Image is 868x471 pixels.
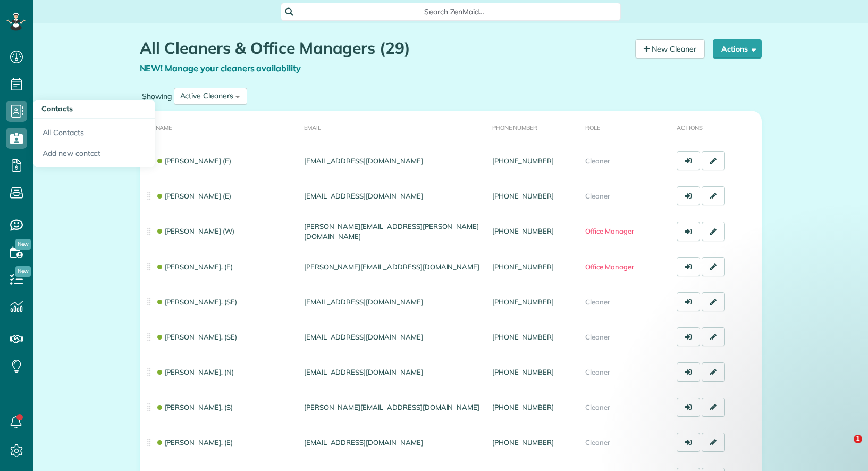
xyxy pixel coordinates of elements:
[140,63,301,73] a: NEW! Manage your cleaners availability
[300,425,488,460] td: [EMAIL_ADDRESS][DOMAIN_NAME]
[156,192,231,200] a: [PERSON_NAME] (E)
[492,438,554,447] a: [PHONE_NUMBER]
[300,354,488,390] td: [EMAIL_ADDRESS][DOMAIN_NAME]
[140,39,627,57] h1: All Cleaners & Office Managers (29)
[492,262,554,271] a: [PHONE_NUMBER]
[300,319,488,354] td: [EMAIL_ADDRESS][DOMAIN_NAME]
[156,403,233,411] a: [PERSON_NAME]. (S)
[713,39,762,59] button: Actions
[488,111,582,143] th: Phone number
[585,227,634,235] span: Office Manager
[156,368,234,376] a: [PERSON_NAME]. (N)
[585,438,610,447] span: Cleaner
[156,333,237,341] a: [PERSON_NAME]. (SE)
[672,111,762,143] th: Actions
[492,192,554,200] a: [PHONE_NUMBER]
[492,333,554,341] a: [PHONE_NUMBER]
[15,266,31,277] span: New
[300,213,488,249] td: [PERSON_NAME][EMAIL_ADDRESS][PERSON_NAME][DOMAIN_NAME]
[585,333,610,341] span: Cleaner
[156,438,233,447] a: [PERSON_NAME]. (E)
[33,119,155,143] a: All Contacts
[300,284,488,319] td: [EMAIL_ADDRESS][DOMAIN_NAME]
[585,192,610,200] span: Cleaner
[492,156,554,165] a: [PHONE_NUMBER]
[140,91,174,102] label: Showing
[854,435,862,443] span: 1
[492,298,554,306] a: [PHONE_NUMBER]
[300,143,488,178] td: [EMAIL_ADDRESS][DOMAIN_NAME]
[41,104,73,113] span: Contacts
[585,298,610,306] span: Cleaner
[140,111,300,143] th: Name
[492,368,554,376] a: [PHONE_NUMBER]
[300,111,488,143] th: Email
[832,435,857,460] iframe: Intercom live chat
[300,249,488,284] td: [PERSON_NAME][EMAIL_ADDRESS][DOMAIN_NAME]
[585,368,610,376] span: Cleaner
[33,143,155,168] a: Add new contact
[180,90,233,102] div: Active Cleaners
[635,39,705,59] a: New Cleaner
[492,403,554,411] a: [PHONE_NUMBER]
[585,156,610,165] span: Cleaner
[156,298,237,306] a: [PERSON_NAME]. (SE)
[156,262,233,271] a: [PERSON_NAME]. (E)
[585,403,610,411] span: Cleaner
[300,178,488,213] td: [EMAIL_ADDRESS][DOMAIN_NAME]
[492,227,554,235] a: [PHONE_NUMBER]
[156,156,231,165] a: [PERSON_NAME] (E)
[15,239,31,250] span: New
[300,390,488,425] td: [PERSON_NAME][EMAIL_ADDRESS][DOMAIN_NAME]
[581,111,672,143] th: Role
[156,227,234,235] a: [PERSON_NAME] (W)
[585,262,634,271] span: Office Manager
